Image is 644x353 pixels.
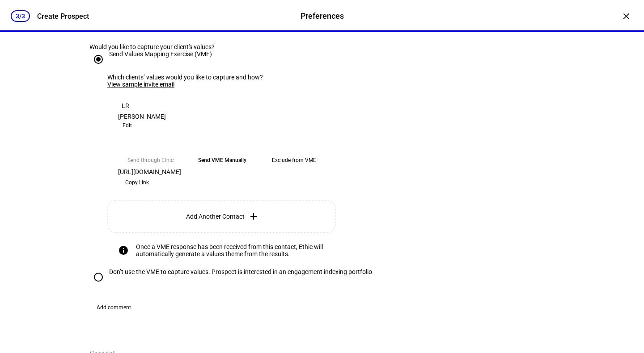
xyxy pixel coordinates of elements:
[301,10,344,22] div: Preferences
[248,211,259,222] mat-icon: add
[109,268,372,275] div: Don’t use the VME to capture values. Prospect is interested in an engagement indexing portfolio
[11,10,30,22] div: 3/3
[118,245,129,256] mat-icon: info
[89,300,138,315] button: Add comment
[262,152,326,168] eth-mega-radio-button: Exclude from VME
[619,9,633,23] div: ×
[118,175,156,190] button: Copy Link
[190,152,254,168] eth-mega-radio-button: Send VME Manually
[107,74,555,81] div: Which clients’ values would you like to capture and how?
[125,175,149,190] span: Copy Link
[89,43,555,50] div: Would you like to capture your client's values?
[123,120,132,131] span: Edit
[37,12,89,21] div: Create Prospect
[136,243,326,257] div: Once a VME response has been received from this contact, Ethic will automatically generate a valu...
[109,50,212,58] div: Send Values Mapping Exercise (VME)
[118,99,132,113] div: LR
[186,213,245,220] span: Add Another Contact
[97,300,131,315] span: Add comment
[118,113,326,120] div: [PERSON_NAME]
[118,152,183,168] eth-mega-radio-button: Send through Ethic
[107,81,174,88] a: View sample invite email
[118,120,136,131] button: Edit
[118,168,326,175] div: [URL][DOMAIN_NAME]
